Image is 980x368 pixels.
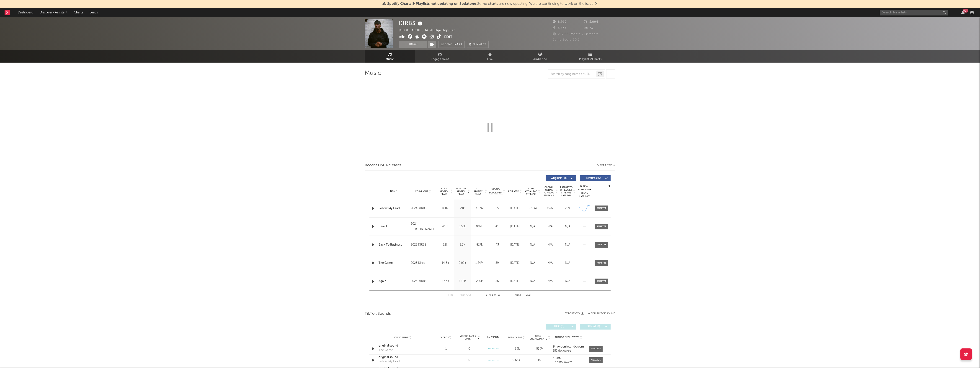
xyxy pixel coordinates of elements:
[555,336,579,339] span: Author / Followers
[379,261,408,265] div: The Game
[553,349,584,353] div: 352k followers
[583,325,604,328] span: Official ( 0 )
[546,324,576,330] button: UGC(8)
[549,177,570,180] span: Originals ( 18 )
[525,261,540,265] div: N/A
[472,261,487,265] div: 1.24M
[455,206,470,211] div: 21k
[542,261,558,265] div: N/A
[481,292,506,298] div: 1 5 23
[438,187,450,195] span: 7 Day Spotify Plays
[459,294,472,296] button: Previous
[415,190,428,193] span: Copyright
[441,336,449,339] span: Videos
[553,27,566,30] span: 5,433
[387,2,476,6] span: Spotify Charts & Playlists not updating on Sodatone
[393,336,409,339] span: Sound Name
[365,163,402,168] span: Recent DSP Releases
[379,206,408,211] a: Follow My Lead
[580,324,611,330] button: Official(0)
[580,175,611,181] button: Features(5)
[553,345,584,348] strong: Strawberriesandcreem
[549,325,570,328] span: UGC ( 8 )
[560,224,575,229] div: N/A
[365,311,391,317] span: TikTok Sounds
[489,206,505,211] div: 55
[411,206,436,211] div: 2024 KIRBS
[472,243,487,247] div: 817k
[435,358,456,363] div: 1
[880,10,948,15] input: Search for artists
[515,294,521,296] button: Next
[415,50,465,63] a: Engagement
[431,57,449,62] span: Engagement
[86,8,101,17] a: Leads
[565,50,615,63] a: Playlists/Charts
[560,243,575,247] div: N/A
[542,243,558,247] div: N/A
[542,186,555,197] span: Global Rolling 7D Audio Streams
[438,261,453,265] div: 14.6k
[487,57,493,62] span: Live
[488,294,491,296] span: to
[507,243,523,247] div: [DATE]
[36,8,71,17] a: Discovery Assistant
[553,361,584,364] div: 5.43k followers
[455,187,467,195] span: Last Day Spotify Plays
[553,20,567,23] span: 8,919
[533,57,547,62] span: Audience
[379,243,408,247] a: Back To Business
[482,336,503,339] div: 6M Trend
[15,8,36,17] a: Dashboard
[438,243,453,247] div: 22k
[438,206,453,211] div: 160k
[565,312,584,315] button: Export CSV
[365,50,415,63] a: Music
[525,243,540,247] div: N/A
[455,279,470,284] div: 1.16k
[472,224,487,229] div: 982k
[542,279,558,284] div: N/A
[526,294,532,296] button: Last
[595,2,598,6] span: Dismiss
[584,27,593,30] span: 73
[472,206,487,211] div: 3.03M
[379,344,426,348] div: original sound
[508,336,522,339] span: Total Views
[387,2,593,6] span: : Some charts are now updating. We are continuing to work on the issue
[379,355,426,360] div: original sound
[553,357,561,360] strong: KIRBS
[553,345,584,348] a: Strawberriesandcreem
[548,72,596,76] input: Search by song name or URL
[507,279,523,284] div: [DATE]
[529,358,550,363] div: 452
[507,206,523,211] div: [DATE]
[468,358,470,363] div: 0
[584,312,615,315] button: + Add TikTok Sound
[507,261,523,265] div: [DATE]
[584,20,598,23] span: 5,094
[588,312,615,315] button: + Add TikTok Sound
[379,348,393,353] div: The Game
[379,279,408,284] div: Again
[411,242,436,248] div: 2023 KIRBS
[560,206,575,211] div: <5%
[525,279,540,284] div: N/A
[542,206,558,211] div: 159k
[560,279,575,284] div: N/A
[508,190,519,193] span: Released
[525,187,537,195] span: Global ATD Audio Streams
[961,11,965,14] button: 99+
[596,164,615,167] button: Export CSV
[506,358,527,363] div: 9.65k
[553,357,584,360] a: KIRBS
[411,279,436,284] div: 2024 KIRBS
[546,175,576,181] button: Originals(18)
[963,9,968,13] div: 99 +
[553,33,598,36] span: 287,669 Monthly Listeners
[435,347,456,351] div: 1
[560,186,573,197] span: Estimated % Playlist Streams Last Day
[525,224,540,229] div: N/A
[399,19,423,27] div: KIRBS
